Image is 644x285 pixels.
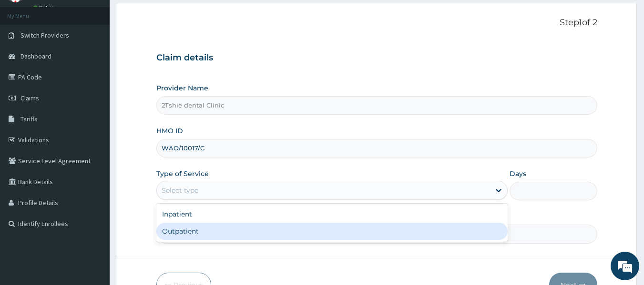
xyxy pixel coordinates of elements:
div: Outpatient [156,223,508,240]
img: d_794563401_company_1708531726252_794563401 [18,48,39,71]
div: Inpatient [156,206,508,223]
label: HMO ID [156,126,183,136]
label: Type of Service [156,169,209,178]
div: Select type [162,186,198,195]
span: Switch Providers [20,31,69,39]
span: Dashboard [20,52,51,60]
span: Claims [20,94,39,102]
label: Days [510,169,526,178]
label: Provider Name [156,83,208,93]
span: Tariffs [20,115,38,123]
h3: Claim details [156,53,598,63]
textarea: Type your message and hit 'Enter' [5,187,182,220]
div: Chat with us now [50,53,160,66]
input: Enter HMO ID [156,139,598,157]
span: We're online! [55,83,132,179]
a: Online [33,4,56,11]
p: Step 1 of 2 [156,18,598,28]
div: Minimize live chat window [156,5,179,28]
